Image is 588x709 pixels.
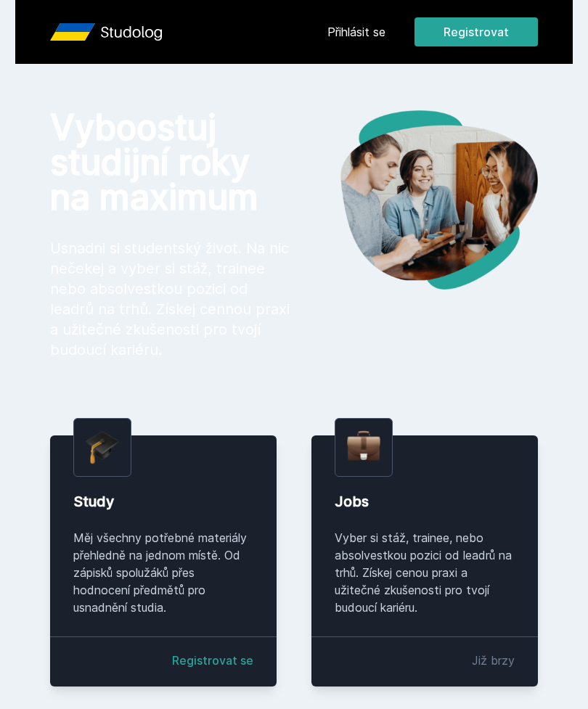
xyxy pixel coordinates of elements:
img: graduation-cap.png [86,430,119,464]
div: Vyber si stáž, trainee, nebo absolvestkou pozici od leadrů na trhů. Získej cenou praxi a užitečné... [335,529,515,616]
img: briefcase.png [347,427,380,464]
div: Již brzy [472,652,515,669]
h1: Vyboostuj studijní roky na maximum [50,110,294,215]
p: Usnadni si studentský život. Na nic nečekej a vyber si stáž, trainee nebo absolvestkou pozici od ... [50,238,294,360]
div: Study [73,491,253,512]
div: Měj všechny potřebné materiály přehledně na jednom místě. Od zápisků spolužáků přes hodnocení pře... [73,529,253,616]
div: Jobs [335,491,515,512]
img: hero.png [294,110,538,290]
a: Registrovat se [172,652,253,669]
a: Přihlásit se [327,23,385,41]
button: Registrovat [415,17,538,46]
